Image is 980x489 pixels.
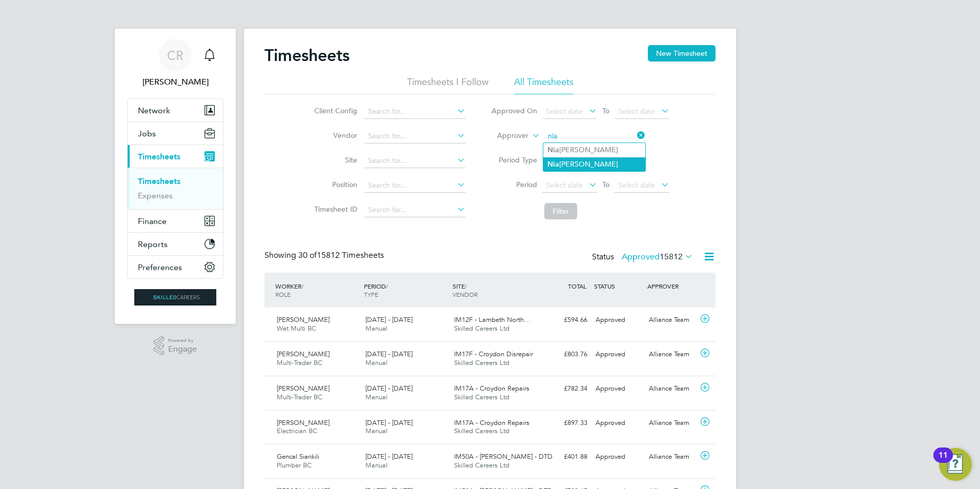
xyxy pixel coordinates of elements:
span: Electrician BC [277,426,317,435]
span: To [599,104,612,117]
span: [DATE] - [DATE] [365,452,413,461]
input: Search for... [364,178,465,193]
span: [PERSON_NAME] [277,350,330,358]
h2: Timesheets [264,45,350,66]
label: Client Config [311,106,357,115]
div: STATUS [591,277,645,295]
button: Filter [544,203,577,219]
span: Manual [365,393,387,401]
div: Approved [591,449,645,465]
div: Alliance Team [645,312,698,329]
span: Preferences [138,262,182,272]
span: Timesheets [138,152,180,161]
span: Skilled Careers Ltd [454,393,509,401]
span: Skilled Careers Ltd [454,324,509,333]
span: [DATE] - [DATE] [365,418,413,427]
div: Alliance Team [645,449,698,465]
label: Period [491,180,537,189]
span: Multi-Trader BC [277,358,322,367]
span: IM50A - [PERSON_NAME] - DTD [454,452,553,461]
span: Select date [546,180,583,190]
div: £897.33 [538,415,591,432]
div: £594.66 [538,312,591,329]
span: 15812 [660,252,683,262]
span: Gencal Siankili [277,452,319,461]
span: [PERSON_NAME] [277,418,330,427]
span: Plumber BC [277,461,312,470]
button: Timesheets [128,145,223,168]
span: Skilled Careers Ltd [454,358,509,367]
button: Preferences [128,256,223,278]
div: Status [592,250,695,264]
li: All Timesheets [514,76,574,94]
span: IM17A - Croydon Repairs [454,418,529,427]
div: Alliance Team [645,415,698,432]
div: Alliance Team [645,380,698,397]
span: To [599,178,612,191]
span: / [386,282,388,290]
span: TOTAL [568,282,586,290]
div: Showing [264,250,386,261]
label: Vendor [311,131,357,140]
span: TYPE [364,290,378,298]
span: IM17A - Croydon Repairs [454,384,529,393]
div: Timesheets [128,168,223,209]
label: Position [311,180,357,189]
button: Network [128,99,223,121]
input: Search for... [364,203,465,217]
span: Select date [618,107,655,116]
span: [DATE] - [DATE] [365,350,413,358]
label: Approved [622,252,693,262]
span: Finance [138,216,167,226]
button: Open Resource Center, 11 new notifications [939,448,972,481]
div: SITE [450,277,539,303]
div: £782.34 [538,380,591,397]
button: Jobs [128,122,223,145]
label: Period Type [491,155,537,165]
a: Timesheets [138,176,180,186]
a: Powered byEngage [154,336,197,356]
span: Reports [138,239,168,249]
div: Approved [591,380,645,397]
span: Wet Multi BC [277,324,316,333]
span: Select date [546,107,583,116]
div: APPROVER [645,277,698,295]
span: Manual [365,461,387,470]
div: 11 [938,455,948,468]
input: Search for... [544,129,645,144]
label: Approved On [491,106,537,115]
div: PERIOD [361,277,450,303]
span: [DATE] - [DATE] [365,384,413,393]
span: Powered by [168,336,197,345]
div: Approved [591,415,645,432]
b: Nia [547,160,559,169]
label: Timesheet ID [311,205,357,214]
button: New Timesheet [648,45,716,62]
a: CR[PERSON_NAME] [127,39,223,88]
a: Go to home page [127,289,223,305]
input: Search for... [364,105,465,119]
span: Multi-Trader BC [277,393,322,401]
b: Nia [547,146,559,154]
span: IM12F - Lambeth North… [454,315,530,324]
img: skilledcareers-logo-retina.png [134,289,216,305]
div: Approved [591,312,645,329]
span: IM17F - Croydon Disrepair [454,350,533,358]
button: Finance [128,210,223,232]
span: Skilled Careers Ltd [454,461,509,470]
div: £401.88 [538,449,591,465]
span: Manual [365,426,387,435]
span: 30 of [298,250,317,260]
div: Alliance Team [645,346,698,363]
span: CR [167,49,183,62]
div: WORKER [273,277,361,303]
input: Search for... [364,129,465,144]
span: ROLE [275,290,291,298]
span: Select date [618,180,655,190]
span: 15812 Timesheets [298,250,384,260]
span: [PERSON_NAME] [277,315,330,324]
span: / [301,282,303,290]
span: Engage [168,345,197,354]
span: Jobs [138,129,156,138]
span: Network [138,106,170,115]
